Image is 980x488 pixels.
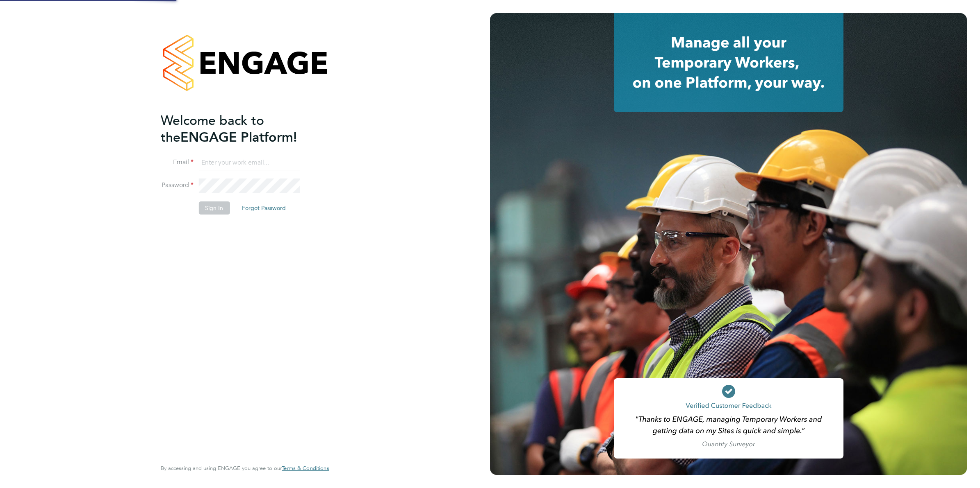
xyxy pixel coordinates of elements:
a: Terms & Conditions [282,465,329,472]
label: Email [161,158,194,167]
span: Welcome back to the [161,113,264,145]
button: Forgot Password [235,201,292,215]
span: By accessing and using ENGAGE you agree to our [161,465,329,472]
input: Enter your work email... [198,156,300,170]
label: Password [161,181,194,190]
h2: ENGAGE Platform! [161,112,321,146]
button: Sign In [198,201,230,215]
span: Terms & Conditions [282,465,329,472]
